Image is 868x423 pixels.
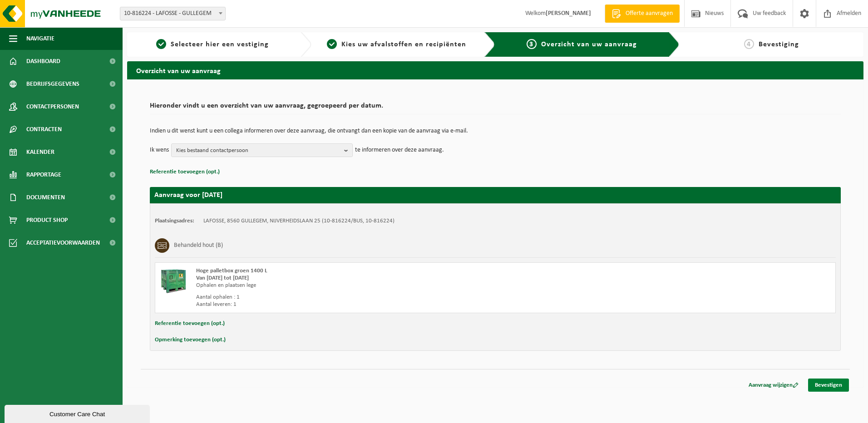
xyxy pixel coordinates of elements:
h3: Behandeld hout (B) [174,238,223,253]
button: Referentie toevoegen (opt.) [155,318,225,330]
a: Aanvraag wijzigen [742,379,805,392]
td: LAFOSSE, 8560 GULLEGEM, NIJVERHEIDSLAAN 25 (10-816224/BUS, 10-816224) [203,217,395,225]
span: Rapportage [26,163,61,186]
span: Bedrijfsgegevens [26,73,79,95]
h2: Overzicht van uw aanvraag [127,61,863,79]
div: Ophalen en plaatsen lege [196,282,532,289]
a: Offerte aanvragen [605,5,680,23]
span: 10-816224 - LAFOSSE - GULLEGEM [120,7,226,20]
span: Bevestiging [759,41,799,48]
img: PB-HB-1400-HPE-GN-01.png [160,267,187,295]
span: 2 [327,39,337,49]
span: Product Shop [26,209,68,231]
button: Referentie toevoegen (opt.) [150,166,220,178]
h2: Hieronder vindt u een overzicht van uw aanvraag, gegroepeerd per datum. [150,102,841,114]
span: Navigatie [26,27,54,50]
span: Selecteer hier een vestiging [171,41,269,48]
span: 1 [156,39,166,49]
span: 10-816224 - LAFOSSE - GULLEGEM [120,7,225,20]
span: Kalender [26,141,54,163]
div: Aantal leveren: 1 [196,301,532,308]
span: Dashboard [26,50,60,73]
span: Contracten [26,118,62,141]
strong: [PERSON_NAME] [546,10,591,17]
span: Acceptatievoorwaarden [26,231,100,254]
span: Contactpersonen [26,95,79,118]
p: Indien u dit wenst kunt u een collega informeren over deze aanvraag, die ontvangt dan een kopie v... [150,128,841,134]
div: Aantal ophalen : 1 [196,294,532,301]
p: Ik wens [150,143,169,157]
span: 3 [527,39,537,49]
button: Opmerking toevoegen (opt.) [155,334,226,346]
strong: Van [DATE] tot [DATE] [196,275,249,281]
span: Kies bestaand contactpersoon [176,144,340,157]
span: Hoge palletbox groen 1400 L [196,268,267,274]
span: Offerte aanvragen [623,9,675,18]
a: 2Kies uw afvalstoffen en recipiënten [316,39,478,50]
strong: Plaatsingsadres: [155,218,194,224]
span: 4 [744,39,754,49]
button: Kies bestaand contactpersoon [171,143,353,157]
a: Bevestigen [808,379,849,392]
span: Kies uw afvalstoffen en recipiënten [341,41,466,48]
span: Overzicht van uw aanvraag [541,41,637,48]
strong: Aanvraag voor [DATE] [154,192,222,199]
p: te informeren over deze aanvraag. [355,143,444,157]
iframe: chat widget [5,403,152,423]
a: 1Selecteer hier een vestiging [132,39,293,50]
span: Documenten [26,186,65,209]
